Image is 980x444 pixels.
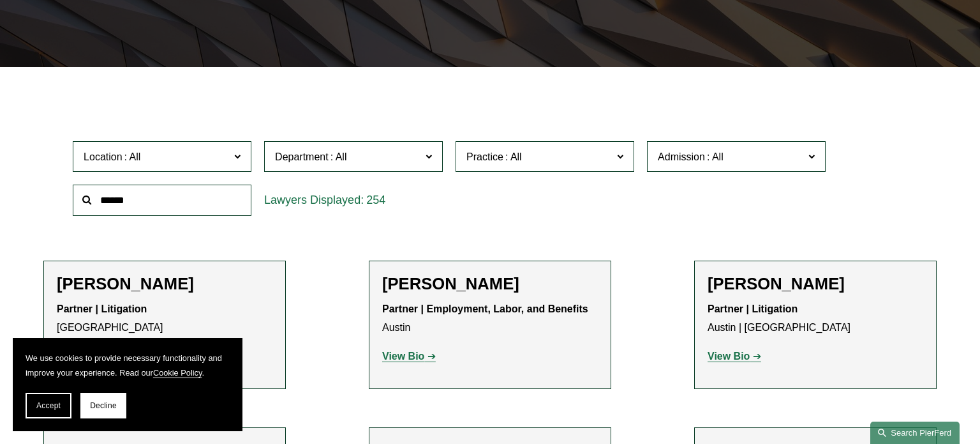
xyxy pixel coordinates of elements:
p: We use cookies to provide necessary functionality and improve your experience. Read our . [26,351,230,380]
span: 254 [366,194,385,206]
span: Location [84,151,122,162]
a: Cookie Policy [153,368,202,378]
button: Decline [80,393,126,418]
strong: Partner | Litigation [57,303,147,314]
span: Decline [90,401,117,410]
a: View Bio [382,351,436,362]
span: Practice [466,151,503,162]
section: Cookie banner [13,338,242,431]
a: View Bio [708,351,761,362]
p: Austin | [GEOGRAPHIC_DATA] [708,300,923,337]
strong: View Bio [382,351,424,362]
h2: [PERSON_NAME] [57,274,272,294]
h2: [PERSON_NAME] [708,274,923,294]
button: Accept [26,393,71,418]
span: Department [275,151,329,162]
strong: Partner | Litigation [708,303,798,314]
h2: [PERSON_NAME] [382,274,598,294]
p: Austin [382,300,598,337]
span: Accept [36,401,61,410]
p: [GEOGRAPHIC_DATA] [57,300,272,337]
strong: Partner | Employment, Labor, and Benefits [382,303,588,314]
span: Admission [658,151,705,162]
strong: View Bio [708,351,750,362]
a: Search this site [870,422,960,444]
